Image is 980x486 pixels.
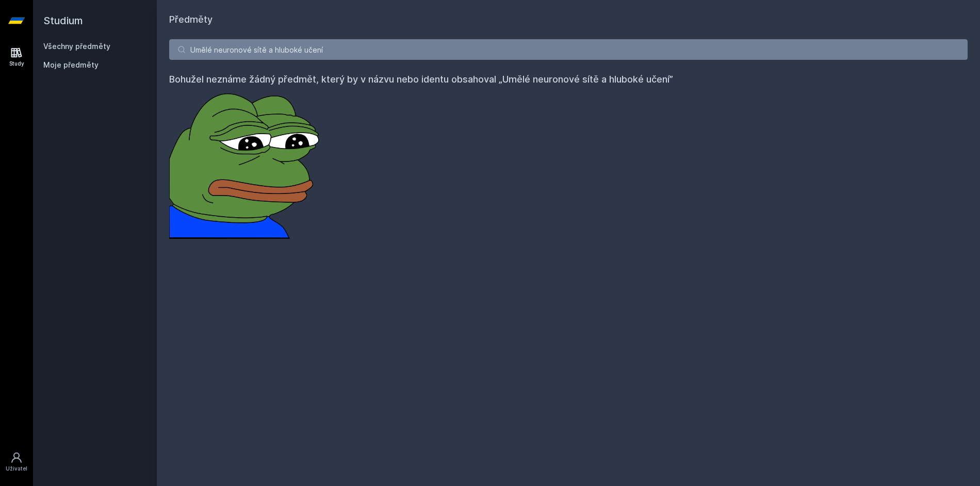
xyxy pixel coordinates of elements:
a: Všechny předměty [43,42,110,51]
input: Název nebo ident předmětu… [169,39,968,60]
div: Study [9,60,24,68]
span: Moje předměty [43,60,99,70]
h4: Bohužel neznáme žádný předmět, který by v názvu nebo identu obsahoval „Umělé neuronové sítě a hlu... [169,72,968,87]
a: Uživatel [2,446,31,478]
img: error_picture.png [169,87,324,239]
h1: Předměty [169,12,968,27]
div: Uživatel [6,465,27,473]
a: Study [2,41,31,73]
